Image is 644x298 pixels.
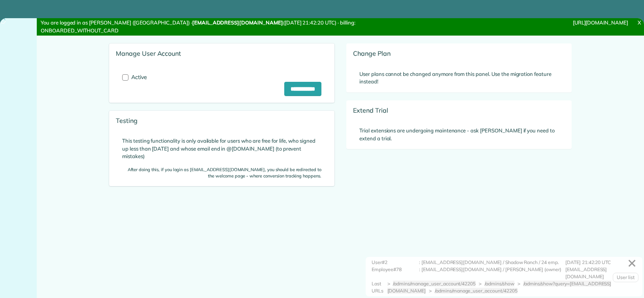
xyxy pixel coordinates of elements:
[419,259,565,266] div: : [EMAIL_ADDRESS][DOMAIN_NAME] / Shadow Ranch / 24 emp.
[623,254,640,273] a: ✕
[387,280,636,294] div: > > > >
[565,266,636,280] div: [EMAIL_ADDRESS][DOMAIN_NAME]
[372,266,419,280] div: Employee#78
[192,19,283,26] strong: [EMAIL_ADDRESS][DOMAIN_NAME]
[122,166,321,179] small: After doing this, if you login as [EMAIL_ADDRESS][DOMAIN_NAME], you should be redirected to the w...
[613,273,638,282] a: User list
[37,18,432,36] div: You are logged in as [PERSON_NAME] ([GEOGRAPHIC_DATA]) · ([DATE] 21:42:20 UTC) · billing: ONBOARD...
[573,19,628,26] a: [URL][DOMAIN_NAME]
[372,280,387,294] div: Last URLs
[347,44,571,64] h3: Change Plan
[419,266,565,280] div: : [EMAIL_ADDRESS][DOMAIN_NAME] / [PERSON_NAME] (owner)
[393,281,476,287] span: /admins/manage_user_account/42205
[110,44,334,64] h3: Manage User Account
[347,64,571,92] div: User plans cannot be changed anymore from this panel. Use the migration feature instead!
[485,281,514,287] span: /admins/show
[347,101,571,121] h3: Extend Trial
[565,259,636,266] div: [DATE] 21:42:20 UTC
[635,18,644,27] a: X
[347,121,571,149] div: Trial extensions are undergoing maintenance - ask [PERSON_NAME] if you need to extend a trial.
[131,74,147,81] span: Active
[122,137,321,160] p: This testing functionality is only available for users who are free for life, who signed up less ...
[110,111,334,131] h3: Testing
[435,288,517,294] span: /admins/manage_user_account/42205
[372,259,419,266] div: User#2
